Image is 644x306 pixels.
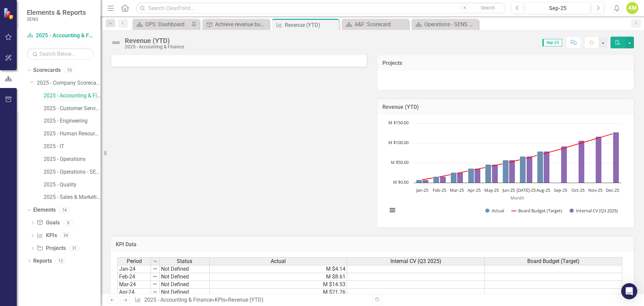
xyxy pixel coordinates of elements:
[37,79,101,87] a: 2025 - Company Scorecard
[210,289,347,296] td: M $21.76
[544,151,550,183] path: Aug-25, 78.91. Internal CV (Q3 2025) .
[561,146,567,183] path: Sep-25, 92.01. Internal CV (Q3 2025) .
[27,48,94,60] input: Search Below...
[44,168,101,176] a: 2025 - Operations - SENS Legacy KPIs
[285,21,337,29] div: Revenue (YTD)
[117,265,151,273] td: Jan-24
[537,151,543,183] path: Aug-25, 79.263989. Actual.
[160,265,210,273] td: Not Defined
[117,281,151,289] td: Mar-24
[433,176,439,183] path: Feb-25, 16.09. Actual.
[210,265,347,273] td: M $4.14
[471,3,504,13] button: Search
[526,2,590,14] button: Sep-25
[117,273,151,281] td: Feb-24
[423,132,619,183] g: Internal CV (Q3 2025) , series 3 of 3. Bar series with 12 bars.
[484,187,499,193] text: May-25
[271,258,286,264] span: Actual
[542,39,562,46] span: Sep-25
[579,140,585,183] path: Oct-25, 106.12. Internal CV (Q3 2025) .
[210,281,347,289] td: M $14.53
[153,259,158,264] img: 8DAGhfEEPCf229AAAAAElFTkSuQmCC
[512,208,562,214] button: Show Board Budget (Target)
[485,208,504,214] button: Show Actual
[468,168,474,183] path: Apr-25, 35.979936. Actual.
[416,187,428,193] text: Jan-25
[554,187,567,193] text: Sep-25
[55,258,66,264] div: 12
[626,2,638,14] div: AM
[390,258,441,264] span: Internal CV (Q3 2025)
[509,160,515,183] path: Jun-25, 56.88. Internal CV (Q3 2025) .
[621,283,637,299] div: Open Intercom Messenger
[468,187,481,193] text: Apr-25
[588,187,602,193] text: Nov-25
[125,44,184,49] div: 2025 - Accounting & Finance
[388,139,409,145] text: M $100.00
[127,258,142,264] span: Period
[210,273,347,281] td: M $8.61
[44,156,101,163] a: 2025 - Operations
[27,16,86,22] small: SENS
[355,20,407,29] div: A&F: Scorecard
[215,297,225,303] a: KPIs
[144,297,212,303] a: 2025 - Accounting & Finance
[228,297,264,303] div: Revenue (YTD)
[125,37,184,44] div: Revenue (YTD)
[160,281,210,289] td: Not Defined
[135,296,367,304] div: » »
[424,20,477,29] div: Operations - SENS Only Metrics
[485,164,491,183] path: May-25, 45.934941. Actual.
[393,179,409,185] text: M $0.00
[60,233,71,238] div: 34
[502,187,515,193] text: Jun-25
[204,20,268,29] a: Achieve revenue budget
[596,136,602,183] path: Nov-25, 116.78. Internal CV (Q3 2025) .
[570,208,619,214] button: Show Internal CV (Q3 2025)
[44,105,101,113] a: 2025 - Customer Service
[613,132,619,183] path: Dec-25, 127.93. Internal CV (Q3 2025) .
[37,245,65,252] a: Projects
[384,120,627,221] div: Chart. Highcharts interactive chart.
[572,187,585,193] text: Oct-25
[44,130,101,138] a: 2025 - Human Resources
[136,2,506,14] input: Search ClearPoint...
[152,274,158,279] img: 8DAGhfEEPCf229AAAAAElFTkSuQmCC
[527,156,533,183] path: Jul-25, 66.81. Internal CV (Q3 2025) .
[536,187,550,193] text: Aug-25
[44,181,101,189] a: 2025 - Quality
[528,4,588,12] div: Sep-25
[391,159,409,165] text: M $50.00
[69,246,80,251] div: 31
[433,187,446,193] text: Feb-25
[343,20,407,29] a: A&F: Scorecard
[44,193,101,201] a: 2025 - Sales & Marketing
[116,242,629,248] h3: KPI Data
[44,92,101,100] a: 2025 - Accounting & Finance
[160,289,210,296] td: Not Defined
[152,289,158,295] img: 8DAGhfEEPCf229AAAAAElFTkSuQmCC
[152,266,158,271] img: 8DAGhfEEPCf229AAAAAElFTkSuQmCC
[416,180,422,183] path: Jan-25, 6.92. Actual.
[59,207,70,213] div: 74
[457,172,463,183] path: Mar-25, 26.11. Internal CV (Q3 2025) .
[64,68,75,73] div: 10
[134,20,190,29] a: OPS: Dashboard
[44,117,101,125] a: 2025 - Engineering
[450,187,464,193] text: Mar-25
[117,289,151,296] td: Apr-24
[503,160,509,183] path: Jun-25, 56.879. Actual.
[63,220,74,226] div: 9
[33,206,56,214] a: Elements
[27,8,86,16] span: Elements & Reports
[520,156,526,183] path: Jul-25, 66.855. Actual.
[27,32,94,40] a: 2025 - Accounting & Finance
[382,104,629,110] h3: Revenue (YTD)
[111,37,121,48] img: Not Defined
[145,20,190,29] div: OPS: Dashboard
[511,195,524,201] text: Month
[44,143,101,150] a: 2025 - IT
[384,120,625,221] svg: Interactive chart
[33,257,52,265] a: Reports
[440,176,446,183] path: Feb-25, 16.09. Internal CV (Q3 2025) .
